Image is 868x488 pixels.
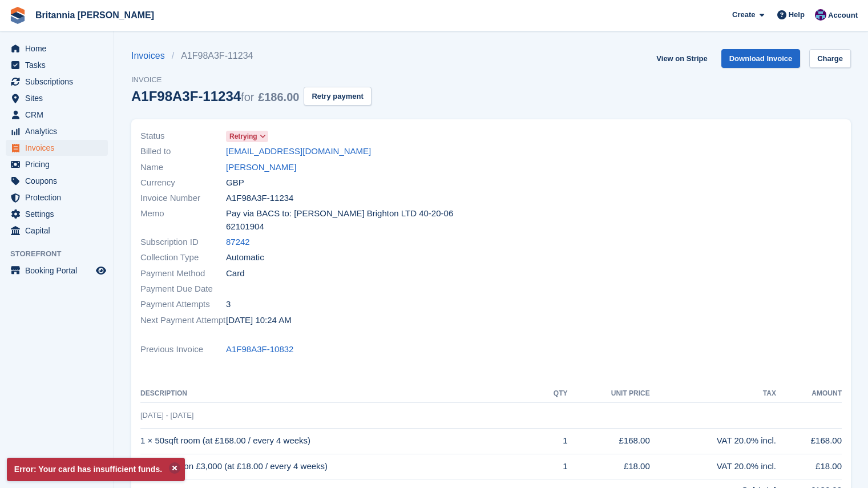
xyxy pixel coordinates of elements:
[6,41,108,57] a: menu
[6,90,108,106] a: menu
[131,74,372,86] span: Invoice
[226,161,296,174] a: [PERSON_NAME]
[538,385,567,403] th: QTY
[140,130,226,143] span: Status
[6,156,108,172] a: menu
[140,176,226,189] span: Currency
[25,57,94,73] span: Tasks
[538,428,567,454] td: 1
[229,131,257,142] span: Retrying
[140,145,226,158] span: Billed to
[140,343,226,356] span: Previous Invoice
[732,9,755,21] span: Create
[140,428,538,454] td: 1 × 50sqft room (at £168.00 / every 4 weeks)
[6,263,108,279] a: menu
[226,298,231,311] span: 3
[10,248,114,260] span: Storefront
[776,428,842,454] td: £168.00
[25,263,94,279] span: Booking Portal
[568,428,650,454] td: £168.00
[131,49,172,63] a: Invoices
[721,49,801,68] a: Download Invoice
[25,173,94,189] span: Coupons
[226,130,268,143] a: Retrying
[140,298,226,311] span: Payment Attempts
[140,267,226,280] span: Payment Method
[226,176,244,189] span: GBP
[131,88,299,104] div: A1F98A3F-11234
[31,6,159,25] a: Britannia [PERSON_NAME]
[140,236,226,249] span: Subscription ID
[226,236,250,249] a: 87242
[25,123,94,139] span: Analytics
[226,314,292,327] time: 2025-08-24 09:24:51 UTC
[809,49,851,68] a: Charge
[226,145,371,158] a: [EMAIL_ADDRESS][DOMAIN_NAME]
[6,74,108,90] a: menu
[25,107,94,123] span: CRM
[140,411,193,420] span: [DATE] - [DATE]
[6,57,108,73] a: menu
[652,49,712,68] a: View on Stripe
[6,173,108,189] a: menu
[538,454,567,479] td: 1
[650,385,776,403] th: Tax
[140,283,226,296] span: Payment Due Date
[7,458,185,481] p: Error: Your card has insufficient funds.
[25,223,94,239] span: Capital
[140,161,226,174] span: Name
[789,9,805,21] span: Help
[815,9,826,21] img: Becca Clark
[6,140,108,156] a: menu
[25,140,94,156] span: Invoices
[776,385,842,403] th: Amount
[226,207,485,233] span: Pay via BACS to: [PERSON_NAME] Brighton LTD 40-20-06 62101904
[226,192,293,205] span: A1F98A3F-11234
[25,189,94,205] span: Protection
[304,87,371,106] button: Retry payment
[140,192,226,205] span: Invoice Number
[131,49,372,63] nav: breadcrumbs
[25,156,94,172] span: Pricing
[226,267,245,280] span: Card
[776,454,842,479] td: £18.00
[140,207,226,233] span: Memo
[140,454,538,479] td: 1 × Protection £3,000 (at £18.00 / every 4 weeks)
[568,454,650,479] td: £18.00
[258,91,299,103] span: £186.00
[6,223,108,239] a: menu
[650,460,776,473] div: VAT 20.0% incl.
[9,7,26,24] img: stora-icon-8386f47178a22dfd0bd8f6a31ec36ba5ce8667c1dd55bd0f319d3a0aa187defe.svg
[241,91,254,103] span: for
[226,343,293,356] a: A1F98A3F-10832
[25,206,94,222] span: Settings
[140,251,226,264] span: Collection Type
[6,189,108,205] a: menu
[650,434,776,447] div: VAT 20.0% incl.
[25,74,94,90] span: Subscriptions
[25,41,94,57] span: Home
[568,385,650,403] th: Unit Price
[828,10,858,21] span: Account
[6,123,108,139] a: menu
[140,385,538,403] th: Description
[226,251,264,264] span: Automatic
[140,314,226,327] span: Next Payment Attempt
[25,90,94,106] span: Sites
[6,206,108,222] a: menu
[6,107,108,123] a: menu
[94,264,108,277] a: Preview store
